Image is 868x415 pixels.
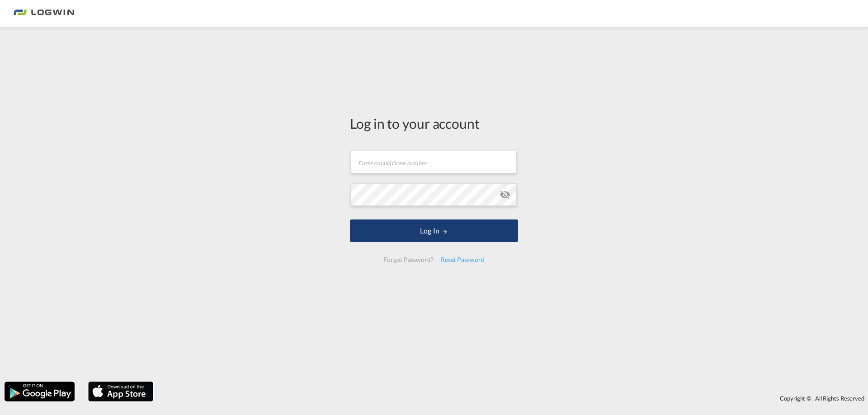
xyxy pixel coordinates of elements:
md-icon: icon-eye-off [500,189,510,200]
button: LOGIN [350,219,518,242]
div: Log in to your account [350,114,518,133]
input: Enter email/phone number [351,151,517,173]
div: Forgot Password? [380,252,437,268]
div: Copyright © . All Rights Reserved [158,391,868,406]
img: google.png [4,381,75,402]
img: bc73a0e0d8c111efacd525e4c8ad7d32.png [14,4,75,24]
div: Reset Password [437,252,488,268]
img: apple.png [87,381,154,402]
